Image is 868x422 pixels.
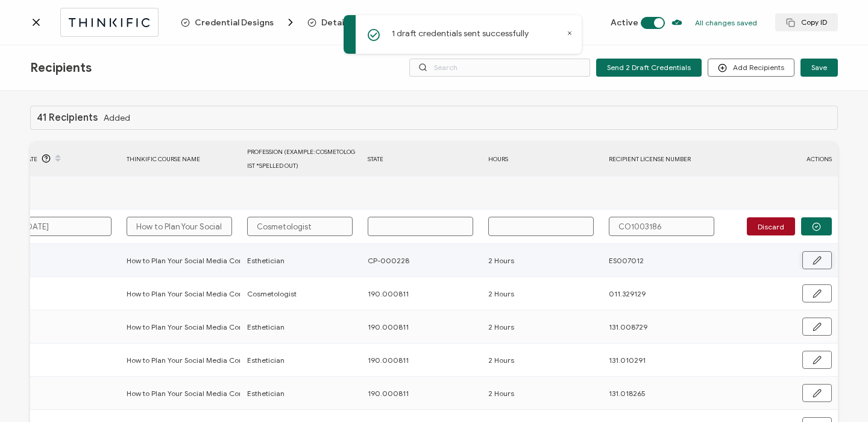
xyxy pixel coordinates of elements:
[127,353,318,367] span: How to Plan Your Social Media Content Like A Pro Course
[247,320,285,334] span: Esthetician
[37,112,98,123] h1: 41 Recipients
[127,254,318,267] span: How to Plan Your Social Media Content Like A Pro Course
[409,59,590,77] input: Search
[368,386,409,400] span: 190.000811
[609,353,646,367] span: 131.010291
[609,254,644,267] span: ES007012
[695,18,757,27] p: All changes saved
[247,287,297,301] span: Cosmetologist
[127,287,318,301] span: How to Plan Your Social Media Content Like A Pro Course
[708,59,794,77] button: Add Recipients
[488,386,514,400] span: 2 Hours
[811,64,827,71] span: Save
[30,60,92,75] span: Recipients
[747,217,795,235] button: Discard
[368,320,409,334] span: 190.000811
[607,64,691,71] span: Send 2 Draft Credentials
[247,353,285,367] span: Esthetician
[67,15,152,30] img: thinkific.svg
[247,386,285,400] span: Esthetician
[488,320,514,334] span: 2 Hours
[723,152,838,166] div: ACTIONS
[488,254,514,267] span: 2 Hours
[368,353,409,367] span: 190.000811
[368,254,409,267] span: CP-000228
[488,353,514,367] span: 2 Hours
[609,320,647,334] span: 131.008729
[392,27,529,40] p: 1 draft credentials sent successfully
[121,152,241,166] div: Thinkific Course Name
[603,152,723,166] div: recipient license number
[307,16,373,28] span: Details
[800,59,838,77] button: Save
[362,152,482,166] div: State
[247,254,285,267] span: Esthetician
[775,13,838,31] button: Copy ID
[786,18,827,27] span: Copy ID
[609,287,646,301] span: 011.329129
[104,113,130,123] span: Added
[808,364,868,422] iframe: Chat Widget
[127,320,318,334] span: How to Plan Your Social Media Content Like A Pro Course
[609,386,646,400] span: 131.018265
[127,386,318,400] span: How to Plan Your Social Media Content Like A Pro Course
[488,287,514,301] span: 2 Hours
[321,18,350,27] span: Details
[482,152,603,166] div: Hours
[181,16,297,28] span: Credential Designs
[368,287,409,301] span: 190.000811
[611,18,638,28] span: Active
[241,145,362,173] div: Profession (Example: cosmetologist *spelled out)
[596,59,702,77] button: Send 2 Draft Credentials
[195,18,274,27] span: Credential Designs
[181,16,567,28] div: Breadcrumb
